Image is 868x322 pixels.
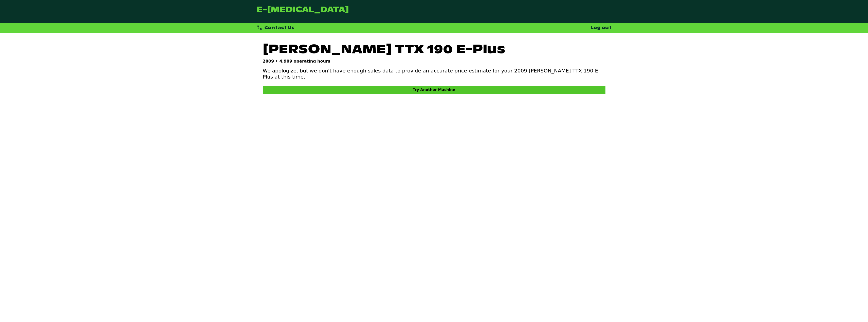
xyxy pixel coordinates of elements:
a: Go Back to Homepage [257,6,349,17]
p: We apologize, but we don't have enough sales data to provide an accurate price estimate for your ... [263,68,605,80]
div: Contact Us [257,25,295,31]
h1: [PERSON_NAME] TTX 190 E-Plus [263,41,605,57]
a: Try Another Machine [263,86,605,93]
span: Contact Us [264,25,294,30]
a: Log out [590,25,612,30]
p: 2009 • 4,909 operating hours [263,59,605,64]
